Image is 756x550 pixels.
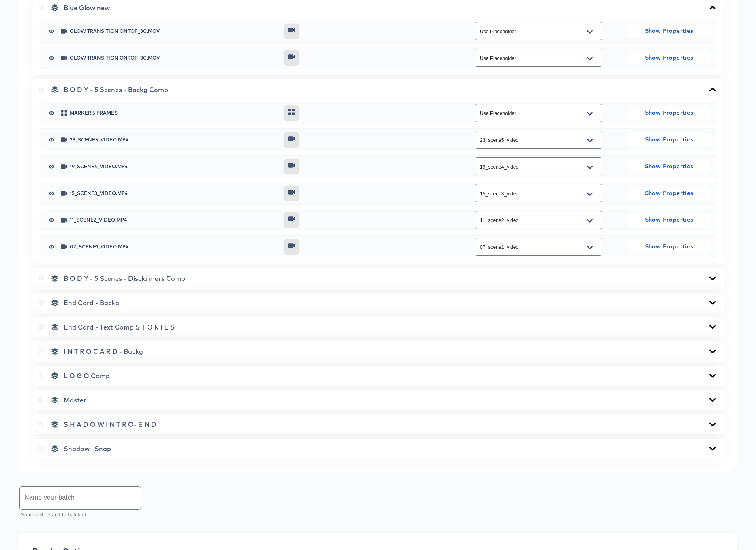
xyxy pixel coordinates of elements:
span: Show Properties [631,108,707,118]
button: Open [584,52,596,65]
span: Show Properties [631,188,707,198]
button: Open [584,241,596,254]
span: Show Properties [631,242,707,252]
button: Show Properties [628,160,711,173]
span: S H A D O W I N T R O- E N D [64,420,156,428]
button: Show Properties [628,187,711,200]
span: 23_scene5_video.mp4 [70,137,277,142]
span: 15_scene3_video.mp4 [70,191,277,196]
span: Show Properties [631,161,707,171]
button: Open [584,134,596,147]
span: Show Properties [631,53,707,63]
button: Show Properties [628,51,711,64]
span: Show Properties [631,135,707,145]
button: Open [584,161,596,174]
span: Show Properties [631,215,707,225]
p: Name will default to batch id [21,511,135,519]
button: Show Properties [628,25,711,38]
span: Shadow_ Snap [64,445,111,453]
span: End Card - Backg [64,299,119,307]
span: Blue Glow new [64,4,110,12]
button: Show Properties [628,107,711,120]
span: Glow Transition OnTop_30.mov [70,29,277,34]
span: End Card - Text Comp S T O R I E S [64,323,175,331]
span: Show Properties [631,26,707,36]
span: 11_scene2_video.mp4 [70,218,277,223]
button: Open [584,107,596,120]
span: 07_scene1_video.mp4 [70,244,277,249]
span: Master [64,396,86,404]
span: B O D Y - 5 Scenes - Backg Comp [64,86,168,94]
span: marker 5 Frames [70,111,277,116]
button: Open [584,188,596,201]
button: Show Properties [628,214,711,227]
span: B O D Y - 5 Scenes - Disclaimers Comp [64,274,185,282]
span: 19_scene4_video.mp4 [70,164,277,169]
span: Glow Transition OnTop_30.mov [70,56,277,60]
button: Open [584,214,596,227]
span: I N T R O C A R D - Backg [64,347,143,355]
button: Open [584,26,596,39]
button: Show Properties [628,133,711,146]
button: Show Properties [628,240,711,253]
span: L O G O Comp [64,372,110,380]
